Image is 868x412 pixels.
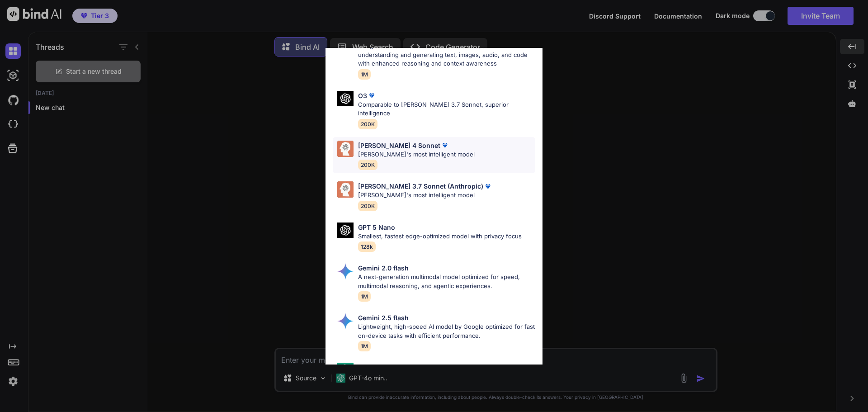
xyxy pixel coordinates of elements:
p: Lightweight, high-speed AI model by Google optimized for fast on-device tasks with efficient perf... [358,322,535,340]
p: Gemini 2.0 flash [358,263,409,273]
img: premium [483,182,492,191]
img: Pick Models [337,181,354,198]
span: 200K [358,119,377,129]
img: premium [440,141,449,150]
img: Pick Models [337,141,354,157]
img: Pick Models [337,91,354,107]
p: Gemini 2.5 flash [358,313,409,322]
img: Pick Models [337,263,354,279]
p: GPT-4o mini [358,363,397,372]
img: Pick Models [337,313,354,329]
p: GPT 5 Nano [358,223,395,232]
p: O3 [358,91,367,100]
p: [PERSON_NAME] 4 Sonnet [358,141,440,150]
span: 200K [358,201,377,211]
img: premium [367,91,376,100]
p: A next-generation multimodal model optimized for speed, multimodal reasoning, and agentic experie... [358,273,535,290]
span: 1M [358,69,371,80]
p: Google's advanced multimodal AI model capable of understanding and generating text, images, audio... [358,42,535,68]
img: Pick Models [337,223,354,238]
p: [PERSON_NAME]'s most intelligent model [358,150,475,159]
p: Comparable to [PERSON_NAME] 3.7 Sonnet, superior intelligence [358,100,535,118]
span: 128k [358,242,376,252]
img: Pick Models [337,363,354,379]
span: 1M [358,291,371,302]
p: [PERSON_NAME]'s most intelligent model [358,191,492,200]
span: 1M [358,341,371,351]
p: [PERSON_NAME] 3.7 Sonnet (Anthropic) [358,181,483,191]
p: Smallest, fastest edge-optimized model with privacy focus [358,232,522,241]
span: 200K [358,160,377,170]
